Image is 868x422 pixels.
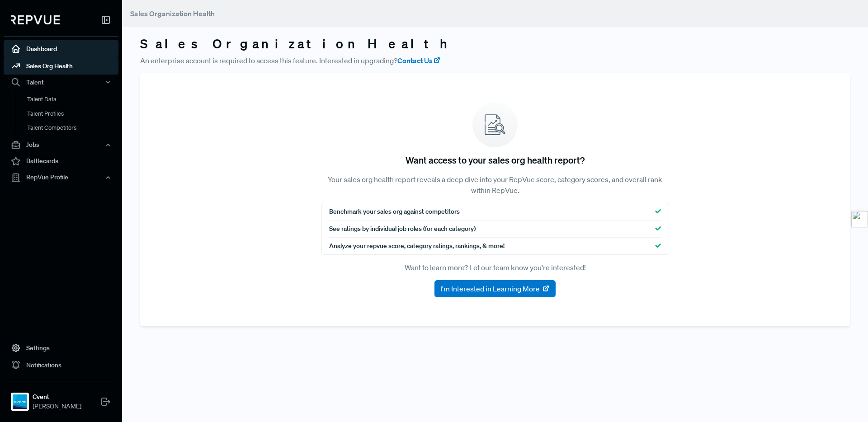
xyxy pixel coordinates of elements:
[4,170,118,185] button: RepVue Profile
[440,283,540,294] span: I'm Interested in Learning More
[329,224,476,234] span: See ratings by individual job roles (for each category)
[397,55,441,66] a: Contact Us
[4,75,118,90] button: Talent
[329,207,460,216] span: Benchmark your sales org against competitors
[4,153,118,170] a: Battlecards
[4,339,118,356] a: Settings
[16,107,131,121] a: Talent Profiles
[852,211,868,227] img: toggle-logo.svg
[130,9,215,18] span: Sales Organization Health
[406,155,585,165] h5: Want access to your sales org health report?
[4,40,118,57] a: Dashboard
[33,402,81,411] span: [PERSON_NAME]
[33,392,81,402] strong: Cvent
[16,92,131,107] a: Talent Data
[321,262,669,273] p: Want to learn more? Let our team know you're interested!
[329,241,505,251] span: Analyze your repvue score, category ratings, rankings, & more!
[321,174,669,196] p: Your sales org health report reveals a deep dive into your RepVue score, category scores, and ove...
[16,121,131,135] a: Talent Competitors
[140,36,850,52] h3: Sales Organization Health
[4,137,118,153] button: Jobs
[4,381,118,415] a: CventCvent[PERSON_NAME]
[4,356,118,374] a: Notifications
[13,394,27,409] img: Cvent
[11,15,60,24] img: RepVue
[140,55,850,66] p: An enterprise account is required to access this feature. Interested in upgrading?
[4,57,118,75] a: Sales Org Health
[434,280,556,297] button: I'm Interested in Learning More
